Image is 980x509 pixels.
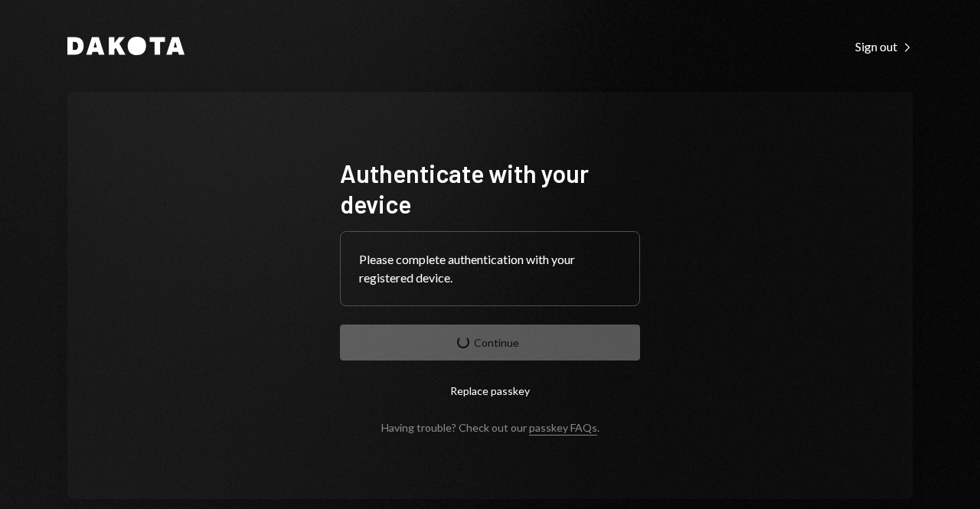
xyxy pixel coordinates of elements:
button: Replace passkey [340,373,640,409]
div: Sign out [855,39,913,54]
div: Please complete authentication with your registered device. [359,250,621,287]
a: Sign out [855,38,913,54]
h1: Authenticate with your device [340,158,640,219]
a: passkey FAQs [529,421,597,436]
div: Having trouble? Check out our . [381,421,599,434]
